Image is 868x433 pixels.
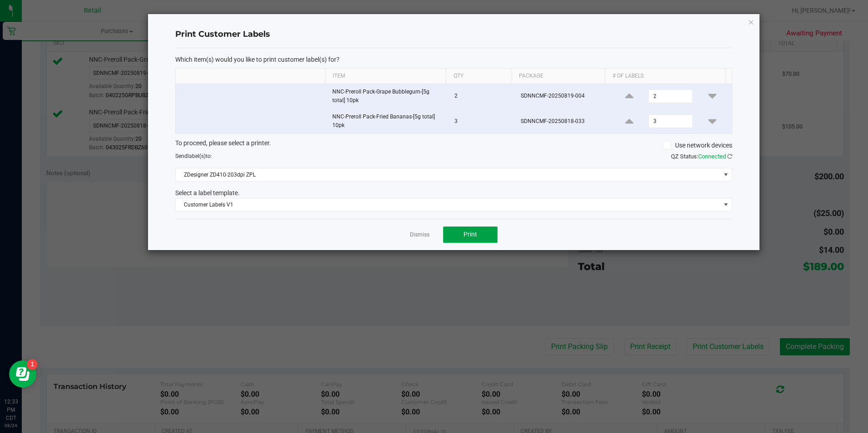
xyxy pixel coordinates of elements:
span: Print [464,231,477,238]
span: Connected [698,153,726,160]
th: Package [512,69,605,84]
th: # of labels [605,69,725,84]
span: label(s) [187,153,206,159]
span: Send to: [175,153,212,159]
td: 3 [449,109,515,133]
td: SDNNCMF-20250818-033 [515,109,610,133]
span: ZDesigner ZD410-203dpi ZPL [176,168,720,181]
iframe: Resource center unread badge [27,359,38,370]
th: Item [325,69,446,84]
td: SDNNCMF-20250819-004 [515,84,610,109]
span: Customer Labels V1 [176,198,720,211]
div: Select a label template. [168,188,739,198]
td: 2 [449,84,515,109]
button: Print [443,226,498,243]
h4: Print Customer Labels [175,29,732,40]
td: NNC-Preroll Pack-Grape Bubblegum-[5g total] 10pk [327,84,449,109]
td: NNC-Preroll Pack-Fried Bananas-[5g total] 10pk [327,109,449,133]
label: Use network devices [663,141,732,150]
p: Which item(s) would you like to print customer label(s) for? [175,55,732,64]
iframe: Resource center [9,360,36,388]
th: Qty [446,69,512,84]
div: To proceed, please select a printer. [168,138,739,152]
a: Dismiss [410,231,429,239]
span: QZ Status: [671,153,732,160]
